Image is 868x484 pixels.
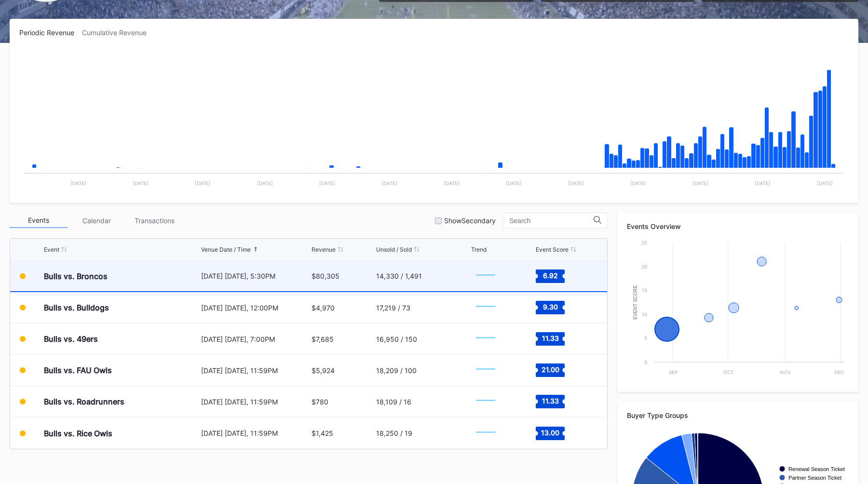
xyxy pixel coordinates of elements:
[506,180,522,186] text: [DATE]
[19,49,849,193] svg: Chart title
[10,213,68,228] div: Events
[312,246,336,253] div: Revenue
[70,180,86,186] text: [DATE]
[376,304,410,312] div: 17,219 / 73
[641,264,647,269] text: 20
[444,180,460,186] text: [DATE]
[692,180,708,186] text: [DATE]
[471,296,500,320] svg: Chart title
[201,246,251,253] div: Venue Date / Time
[376,398,411,406] div: 18,109 / 16
[471,246,487,253] div: Trend
[312,304,335,312] div: $4,970
[376,272,422,280] div: 14,330 / 1,491
[201,335,310,343] div: [DATE] [DATE], 7:00PM
[19,28,82,37] div: Periodic Revenue
[376,335,417,343] div: 16,950 / 150
[312,398,328,406] div: $780
[471,327,500,351] svg: Chart title
[568,180,584,186] text: [DATE]
[44,397,124,406] div: Bulls vs. Roadrunners
[542,397,558,405] text: 11.33
[627,238,849,382] svg: Chart title
[201,272,310,280] div: [DATE] [DATE], 5:30PM
[817,180,833,186] text: [DATE]
[644,335,647,341] text: 5
[642,311,647,317] text: 10
[68,213,125,228] div: Calendar
[125,213,183,228] div: Transactions
[834,369,844,375] text: Dec
[376,366,417,375] div: 18,209 / 100
[44,334,98,344] div: Bulls vs. 49ers
[376,429,412,437] div: 18,250 / 19
[44,271,108,281] div: Bulls vs. Broncos
[542,334,558,342] text: 11.33
[644,359,647,365] text: 0
[44,246,59,253] div: Event
[201,398,310,406] div: [DATE] [DATE], 11:59PM
[627,222,849,230] div: Events Overview
[381,180,397,186] text: [DATE]
[201,304,310,312] div: [DATE] [DATE], 12:00PM
[319,180,335,186] text: [DATE]
[44,429,112,438] div: Bulls vs. Rice Owls
[642,287,647,293] text: 15
[633,285,638,320] text: Event Score
[541,428,559,436] text: 13.00
[542,271,557,279] text: 6.92
[542,303,557,311] text: 9.30
[780,369,791,375] text: Nov
[788,466,845,472] text: Renewal Season Ticket
[44,303,109,312] div: Bulls vs. Bulldogs
[312,366,335,375] div: $5,924
[312,335,334,343] div: $7,685
[312,272,339,280] div: $80,305
[669,369,678,375] text: Sep
[627,411,849,419] div: Buyer Type Groups
[133,180,149,186] text: [DATE]
[541,365,559,374] text: 21.00
[471,358,500,382] svg: Chart title
[82,28,154,37] div: Cumulative Revenue
[257,180,273,186] text: [DATE]
[444,216,496,225] div: Show Secondary
[630,180,646,186] text: [DATE]
[201,366,310,375] div: [DATE] [DATE], 11:59PM
[641,240,647,245] text: 25
[509,217,594,225] input: Search
[312,429,333,437] div: $1,425
[471,390,500,414] svg: Chart title
[536,246,569,253] div: Event Score
[471,264,500,288] svg: Chart title
[788,475,842,481] text: Partner Season Ticket
[471,421,500,445] svg: Chart title
[44,365,112,375] div: Bulls vs. FAU Owls
[376,246,412,253] div: Unsold / Sold
[723,369,733,375] text: Oct
[195,180,211,186] text: [DATE]
[201,429,310,437] div: [DATE] [DATE], 11:59PM
[755,180,771,186] text: [DATE]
